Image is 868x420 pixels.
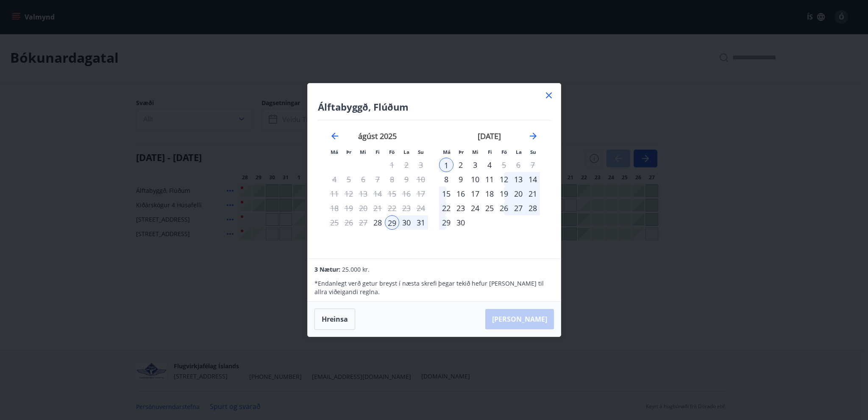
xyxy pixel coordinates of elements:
td: Choose fimmtudagur, 25. september 2025 as your check-in date. It’s available. [482,201,497,215]
td: Not available. mánudagur, 4. ágúst 2025 [327,172,342,186]
td: Choose fimmtudagur, 28. ágúst 2025 as your check-in date. It’s available. [370,215,385,230]
td: Choose fimmtudagur, 11. september 2025 as your check-in date. It’s available. [482,172,497,186]
td: Choose föstudagur, 12. september 2025 as your check-in date. It’s available. [497,172,511,186]
div: 15 [439,186,453,201]
small: Fö [501,149,507,155]
div: 2 [453,158,468,172]
td: Not available. laugardagur, 2. ágúst 2025 [399,158,414,172]
div: 24 [468,201,482,215]
td: Choose þriðjudagur, 30. september 2025 as your check-in date. It’s available. [453,215,468,230]
td: Not available. mánudagur, 25. ágúst 2025 [327,215,342,230]
td: Choose mánudagur, 15. september 2025 as your check-in date. It’s available. [439,186,453,201]
small: Su [418,149,424,155]
small: La [516,149,522,155]
td: Not available. föstudagur, 15. ágúst 2025 [385,186,399,201]
td: Not available. fimmtudagur, 21. ágúst 2025 [370,201,385,215]
div: 12 [497,172,511,186]
small: Fö [389,149,395,155]
td: Not available. sunnudagur, 10. ágúst 2025 [414,172,428,186]
td: Selected. sunnudagur, 31. ágúst 2025 [414,215,428,230]
small: La [403,149,409,155]
td: Choose sunnudagur, 14. september 2025 as your check-in date. It’s available. [526,172,540,186]
td: Not available. föstudagur, 22. ágúst 2025 [385,201,399,215]
td: Not available. miðvikudagur, 27. ágúst 2025 [356,215,370,230]
small: Þr [346,149,351,155]
td: Choose föstudagur, 26. september 2025 as your check-in date. It’s available. [497,201,511,215]
td: Not available. fimmtudagur, 7. ágúst 2025 [370,172,385,186]
div: 11 [482,172,497,186]
div: 1 [439,158,453,172]
div: 16 [453,186,468,201]
td: Selected as start date. föstudagur, 29. ágúst 2025 [385,215,399,230]
div: 19 [497,186,511,201]
small: Má [443,149,451,155]
td: Not available. þriðjudagur, 19. ágúst 2025 [342,201,356,215]
td: Not available. laugardagur, 16. ágúst 2025 [399,186,414,201]
td: Not available. laugardagur, 6. september 2025 [511,158,526,172]
small: Mi [472,149,479,155]
button: Hreinsa [314,309,355,330]
td: Choose miðvikudagur, 17. september 2025 as your check-in date. It’s available. [468,186,482,201]
td: Choose miðvikudagur, 10. september 2025 as your check-in date. It’s available. [468,172,482,186]
td: Not available. þriðjudagur, 5. ágúst 2025 [342,172,356,186]
td: Choose þriðjudagur, 2. september 2025 as your check-in date. It’s available. [453,158,468,172]
div: 9 [453,172,468,186]
div: Aðeins útritun í boði [497,158,511,172]
td: Not available. laugardagur, 23. ágúst 2025 [399,201,414,215]
td: Choose þriðjudagur, 23. september 2025 as your check-in date. It’s available. [453,201,468,215]
div: 3 [468,158,482,172]
div: 29 [439,215,453,230]
td: Not available. þriðjudagur, 26. ágúst 2025 [342,215,356,230]
td: Not available. sunnudagur, 3. ágúst 2025 [414,158,428,172]
td: Not available. sunnudagur, 7. september 2025 [526,158,540,172]
p: * Endanlegt verð getur breyst í næsta skrefi þegar tekið hefur [PERSON_NAME] til allra viðeigandi... [314,279,554,296]
small: Mi [360,149,366,155]
td: Not available. miðvikudagur, 6. ágúst 2025 [356,172,370,186]
div: 17 [468,186,482,201]
div: 21 [526,186,540,201]
td: Not available. laugardagur, 9. ágúst 2025 [399,172,414,186]
strong: ágúst 2025 [358,131,397,141]
td: Not available. mánudagur, 11. ágúst 2025 [327,186,342,201]
td: Choose sunnudagur, 28. september 2025 as your check-in date. It’s available. [526,201,540,215]
div: 27 [511,201,526,215]
div: 14 [526,172,540,186]
div: Move backward to switch to the previous month. [330,131,340,141]
div: 31 [414,215,428,230]
small: Má [331,149,338,155]
td: Selected. laugardagur, 30. ágúst 2025 [399,215,414,230]
td: Not available. þriðjudagur, 12. ágúst 2025 [342,186,356,201]
div: Calendar [318,120,551,248]
td: Choose laugardagur, 13. september 2025 as your check-in date. It’s available. [511,172,526,186]
div: 30 [453,215,468,230]
div: Aðeins innritun í boði [439,172,453,186]
td: Not available. föstudagur, 1. ágúst 2025 [385,158,399,172]
div: 10 [468,172,482,186]
td: Choose föstudagur, 5. september 2025 as your check-in date. It’s available. [497,158,511,172]
td: Not available. mánudagur, 18. ágúst 2025 [327,201,342,215]
span: 3 Nætur: [314,265,340,273]
div: Aðeins innritun í boði [370,215,385,230]
div: 22 [439,201,453,215]
div: 30 [399,215,414,230]
td: Choose þriðjudagur, 16. september 2025 as your check-in date. It’s available. [453,186,468,201]
div: 28 [526,201,540,215]
div: 18 [482,186,497,201]
td: Choose miðvikudagur, 24. september 2025 as your check-in date. It’s available. [468,201,482,215]
strong: [DATE] [478,131,501,141]
td: Choose laugardagur, 20. september 2025 as your check-in date. It’s available. [511,186,526,201]
h4: Álftabyggð, Flúðum [318,100,551,113]
td: Not available. sunnudagur, 17. ágúst 2025 [414,186,428,201]
td: Selected as end date. mánudagur, 1. september 2025 [439,158,453,172]
div: 26 [497,201,511,215]
td: Not available. fimmtudagur, 14. ágúst 2025 [370,186,385,201]
td: Choose þriðjudagur, 9. september 2025 as your check-in date. It’s available. [453,172,468,186]
td: Not available. sunnudagur, 24. ágúst 2025 [414,201,428,215]
div: 4 [482,158,497,172]
div: 25 [482,201,497,215]
td: Choose fimmtudagur, 4. september 2025 as your check-in date. It’s available. [482,158,497,172]
td: Not available. miðvikudagur, 20. ágúst 2025 [356,201,370,215]
td: Choose mánudagur, 8. september 2025 as your check-in date. It’s available. [439,172,453,186]
span: 25.000 kr. [342,265,370,273]
td: Choose fimmtudagur, 18. september 2025 as your check-in date. It’s available. [482,186,497,201]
